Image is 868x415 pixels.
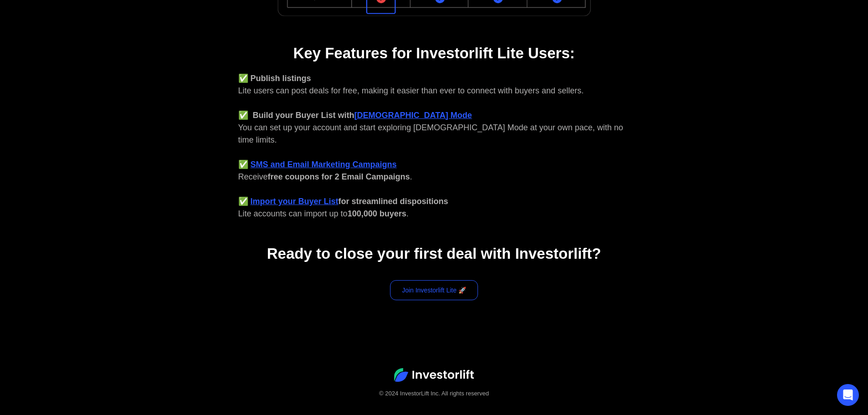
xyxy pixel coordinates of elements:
[238,74,311,83] strong: ✅ Publish listings
[348,209,406,218] strong: 100,000 buyers
[837,384,859,406] div: Open Intercom Messenger
[267,245,601,262] strong: Ready to close your first deal with Investorlift?
[251,197,339,206] a: Import your Buyer List
[390,280,478,300] a: Join Investorlift Lite 🚀
[238,197,248,206] strong: ✅
[238,160,248,169] strong: ✅
[354,111,472,120] a: [DEMOGRAPHIC_DATA] Mode
[293,45,575,61] strong: Key Features for Investorlift Lite Users:
[18,389,850,398] div: © 2024 InvestorLift Inc. All rights reserved
[238,72,630,220] div: Lite users can post deals for free, making it easier than ever to connect with buyers and sellers...
[339,197,448,206] strong: for streamlined dispositions
[238,111,354,120] strong: ✅ Build your Buyer List with
[251,160,397,169] a: SMS and Email Marketing Campaigns
[268,172,410,181] strong: free coupons for 2 Email Campaigns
